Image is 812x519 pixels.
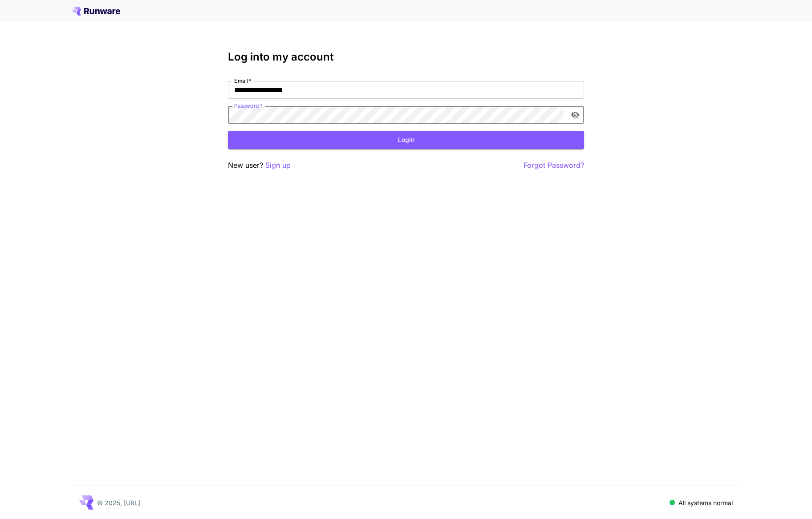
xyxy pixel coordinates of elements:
[97,498,140,507] p: © 2025, [URL]
[228,160,291,171] p: New user?
[567,107,583,123] button: toggle password visibility
[524,160,584,171] button: Forgot Password?
[234,102,263,109] label: Password
[228,131,584,149] button: Login
[228,51,584,63] h3: Log into my account
[678,498,733,507] p: All systems normal
[265,160,291,171] button: Sign up
[234,77,252,85] label: Email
